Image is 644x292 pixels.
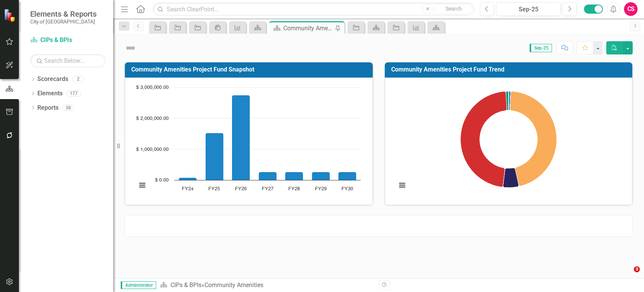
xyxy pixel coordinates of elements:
[235,186,247,191] text: FY26
[285,172,303,180] path: FY28, 266,985. General Fund.
[393,84,625,197] div: Chart. Highcharts interactive chart.
[618,266,636,284] iframe: Intercom live chat
[131,66,369,73] h3: Community Amenities Project Fund Snapshot
[446,6,462,12] span: Search
[634,266,640,272] span: 3
[204,281,263,289] div: Community Amenities
[510,91,510,110] path: Fleet Fund, 0.
[288,186,300,191] text: FY28
[182,186,194,191] text: FY24
[338,172,357,180] path: FY30, 266,985. General Fund.
[72,76,84,82] div: 2
[503,168,505,187] path: Marina Fund, 0.
[283,23,333,33] div: Community Amenities
[136,147,169,152] text: $ 1,000,000.00
[206,133,224,180] path: FY25, 1,521,835. General Fund.
[137,180,148,191] button: View chart menu, Chart
[133,84,364,197] svg: Interactive chart
[30,9,97,19] span: Elements & Reports
[315,186,327,191] text: FY29
[30,36,106,45] a: CIPs & BPIs
[133,84,365,197] div: Chart. Highcharts interactive chart.
[515,168,519,186] path: Impact Fee Fund - Multimodal, 0.
[262,186,274,191] text: FY27
[530,44,552,52] span: Sep-25
[503,168,519,188] path: Impact Fee Fund - Parkland, 180,000.
[391,66,629,73] h3: Community Amenities Project Fund Trend
[37,104,58,112] a: Reports
[136,85,169,90] text: $ 3,000,000.00
[341,186,353,191] text: FY30
[208,186,220,191] text: FY25
[30,19,97,25] small: City of [GEOGRAPHIC_DATA]
[232,95,250,180] path: FY26, 2,749,985. General Fund.
[393,84,624,197] svg: Interactive chart
[506,91,509,110] path: Public Art Fund, 30,000.
[460,91,507,187] path: Penny Fund, 1,570,000.
[312,172,330,180] path: FY29, 266,835. General Fund.
[508,91,510,110] path: ARPA, 25,000.
[160,281,373,290] div: »
[37,89,63,98] a: Elements
[397,180,407,191] button: View chart menu, Chart
[435,4,472,14] button: Search
[171,281,201,289] a: CIPs & BPIs
[62,104,74,111] div: 38
[259,172,277,180] path: FY27, 266,835. General Fund.
[121,281,156,289] span: Administrator
[153,3,474,16] input: Search ClearPoint...
[510,91,556,186] path: General Fund, 1,521,835.
[136,116,169,121] text: $ 2,000,000.00
[30,54,106,67] input: Search Below...
[179,177,197,180] path: FY24, 84,200. General Fund.
[499,5,558,14] div: Sep-25
[124,42,137,54] img: Not Defined
[66,90,81,97] div: 177
[155,178,169,183] text: $ 0.00
[624,2,638,16] button: CS
[496,2,561,16] button: Sep-25
[3,8,18,22] img: ClearPoint Strategy
[37,75,68,84] a: Scorecards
